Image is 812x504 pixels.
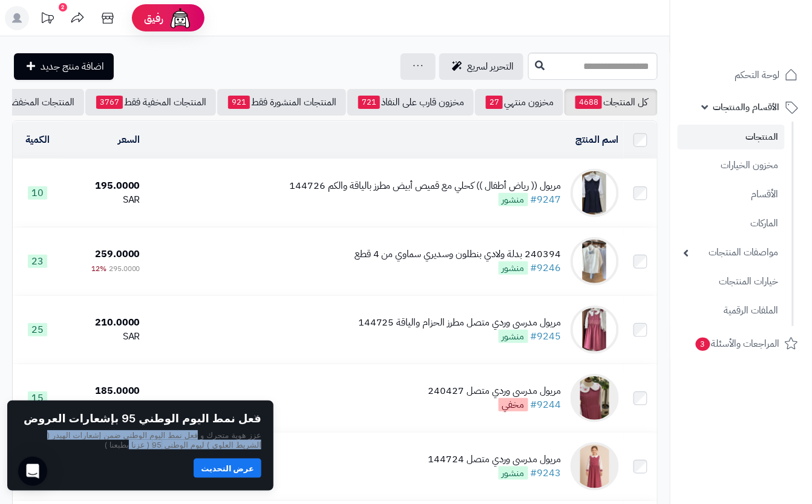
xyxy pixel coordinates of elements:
[571,169,619,217] img: مريول (( رياض أطفال )) كحلي مع قميص أبيض مطرز بالياقة والكم 144726
[499,261,528,275] span: منشور
[18,457,47,486] div: Open Intercom Messenger
[194,459,261,478] button: عرض التحديث
[439,53,523,80] a: التحرير لسريع
[571,374,619,422] img: مريول مدرسي وردي متصل 240427
[347,89,474,116] a: مخزون قارب على النفاذ721
[499,330,528,343] span: منشور
[25,133,50,147] a: الكمية
[85,89,216,116] a: المنتجات المخفية فقط3767
[499,193,528,206] span: منشور
[499,398,528,411] span: مخفي
[109,263,140,274] span: 295.0000
[576,133,619,147] a: اسم المنتج
[67,398,140,412] div: SAR
[19,430,261,450] p: عزز هوية متجرك و فعل نمط اليوم الوطني ضمن إشعارات الهيدر ( الشريط العلوي ) ليوم الوطني 95 ( عزنا ...
[571,237,619,286] img: 240394 بدلة ولادي بنطلون وسديري سماوي من 4 قطع
[678,269,785,295] a: خيارات المنتجات
[486,96,503,109] span: 27
[217,89,346,116] a: المنتجات المنشورة فقط921
[571,306,619,354] img: مريول مدرسي وردي متصل مطرز الحزام والياقة 144725
[531,329,562,344] a: #9245
[531,398,562,412] a: #9244
[28,255,47,268] span: 23
[678,152,785,178] a: مخزون الخيارات
[475,89,563,116] a: مخزون منتهي27
[571,442,619,491] img: مريول مدرسي وردي متصل 144724
[467,59,514,74] span: التحرير لسريع
[91,263,106,274] span: 12%
[28,186,47,200] span: 10
[67,193,140,207] div: SAR
[678,61,805,90] a: لوحة التحكم
[24,413,261,425] h2: فعل نمط اليوم الوطني 95 بإشعارات العروض
[95,247,140,261] span: 259.0000
[531,192,562,207] a: #9247
[228,96,250,109] span: 921
[358,96,380,109] span: 721
[428,384,562,398] div: مريول مدرسي وردي متصل 240427
[355,247,562,261] div: 240394 بدلة ولادي بنطلون وسديري سماوي من 4 قطع
[28,391,47,405] span: 15
[713,99,780,116] span: الأقسام والمنتجات
[67,384,140,398] div: 185.0000
[531,466,562,480] a: #9243
[678,298,785,324] a: الملفات الرقمية
[28,323,47,336] span: 25
[67,316,140,330] div: 210.0000
[678,329,805,358] a: المراجعات والأسئلة3
[67,179,140,193] div: 195.0000
[735,67,780,83] span: لوحة التحكم
[696,338,710,351] span: 3
[168,6,192,30] img: ai-face.png
[59,3,67,11] div: 2
[678,211,785,237] a: الماركات
[67,330,140,344] div: SAR
[32,6,62,33] a: تحديثات المنصة
[96,96,123,109] span: 3767
[428,453,562,466] div: مريول مدرسي وردي متصل 144724
[358,316,562,330] div: مريول مدرسي وردي متصل مطرز الحزام والياقة 144725
[144,11,163,25] span: رفيق
[678,240,785,266] a: مواصفات المنتجات
[565,89,658,116] a: كل المنتجات4688
[678,125,785,149] a: المنتجات
[41,59,104,74] span: اضافة منتج جديد
[289,179,562,193] div: مريول (( رياض أطفال )) كحلي مع قميص أبيض مطرز بالياقة والكم 144726
[118,133,140,147] a: السعر
[575,96,602,109] span: 4688
[14,53,114,80] a: اضافة منتج جديد
[678,182,785,208] a: الأقسام
[499,466,528,480] span: منشور
[531,261,562,275] a: #9246
[695,335,780,352] span: المراجعات والأسئلة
